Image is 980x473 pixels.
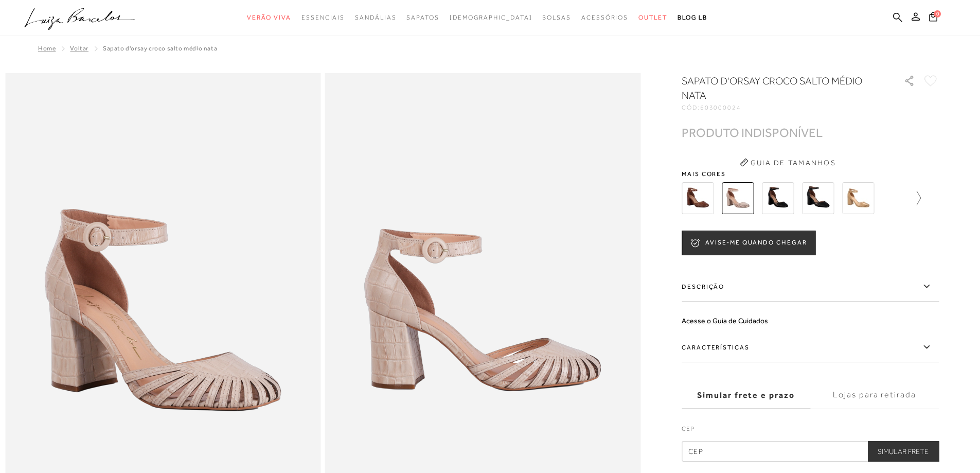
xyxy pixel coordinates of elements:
[678,8,707,27] a: BLOG LB
[682,127,823,138] div: PRODUTO INDISPONÍVEL
[682,332,939,362] label: Características
[682,231,815,255] button: AVISE-ME QUANDO CHEGAR
[802,182,834,214] img: SAPATO D'ORSAY CROCO SALTO MÉDIO PRETO
[682,441,939,462] input: CEP
[542,8,571,27] a: noSubCategoriesText
[926,11,940,25] button: 0
[682,381,810,409] label: Simular frete e prazo
[247,14,291,21] span: Verão Viva
[700,104,741,111] span: 603000024
[355,8,396,27] a: noSubCategoriesText
[70,45,88,52] a: Voltar
[762,182,794,214] img: SAPATO D'ORSAY CROCO SALTO MÉDIO PRETO
[682,182,714,214] img: SAPATO D'ORSAY CROCO SALTO MÉDIO CASTANHO
[934,10,941,17] span: 0
[682,272,939,302] label: Descrição
[682,171,939,177] span: Mais cores
[678,14,707,21] span: BLOG LB
[682,74,875,102] h1: SAPATO D'ORSAY CROCO SALTO MÉDIO NATA
[542,14,571,21] span: Bolsas
[406,8,439,27] a: noSubCategoriesText
[638,14,667,21] span: Outlet
[867,441,939,462] button: Simular Frete
[406,14,439,21] span: Sapatos
[301,8,345,27] a: noSubCategoriesText
[450,14,532,21] span: [DEMOGRAPHIC_DATA]
[38,45,56,52] a: Home
[722,182,754,214] img: SAPATO D'ORSAY CROCO SALTO MÉDIO NATA
[581,8,628,27] a: noSubCategoriesText
[301,14,345,21] span: Essenciais
[581,14,628,21] span: Acessórios
[355,14,396,21] span: Sandálias
[103,45,217,52] span: SAPATO D'ORSAY CROCO SALTO MÉDIO NATA
[638,8,667,27] a: noSubCategoriesText
[682,317,768,325] a: Acesse o Guia de Cuidados
[247,8,291,27] a: noSubCategoriesText
[842,182,874,214] img: SAPATO D'ORSAY DE SALTO BLOCO MÉDIO EM VERNIZ BEGE
[810,381,939,409] label: Lojas para retirada
[682,424,939,439] label: CEP
[450,8,532,27] a: noSubCategoriesText
[736,154,839,171] button: Guia de Tamanhos
[682,104,887,111] div: CÓD:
